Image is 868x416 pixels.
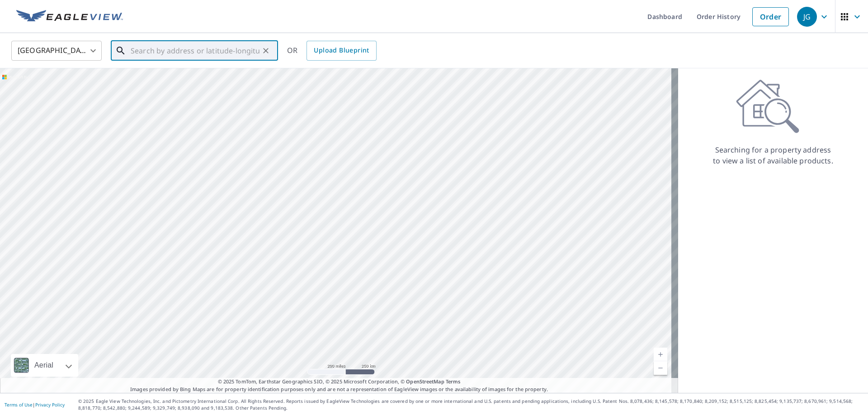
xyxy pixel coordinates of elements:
[11,38,102,63] div: [GEOGRAPHIC_DATA]
[797,7,817,27] div: JG
[5,402,33,408] a: Terms of Use
[406,378,444,385] a: OpenStreetMap
[712,144,834,166] p: Searching for a property address to view a list of available products.
[5,402,65,407] p: |
[307,41,376,61] a: Upload Blueprint
[11,354,78,377] div: Aerial
[78,398,863,411] p: © 2025 Eagle View Technologies, Inc. and Pictometry International Corp. All Rights Reserved. Repo...
[218,378,461,386] span: © 2025 TomTom, Earthstar Geographics SIO, © 2025 Microsoft Corporation, ©
[35,402,65,408] a: Privacy Policy
[654,361,667,375] a: Current Level 5, Zoom Out
[131,38,259,63] input: Search by address or latitude-longitude
[259,44,272,57] button: Clear
[314,45,369,56] span: Upload Blueprint
[32,354,56,377] div: Aerial
[654,348,667,361] a: Current Level 5, Zoom In
[752,7,789,26] a: Order
[287,41,377,61] div: OR
[16,10,123,24] img: EV Logo
[446,378,461,385] a: Terms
